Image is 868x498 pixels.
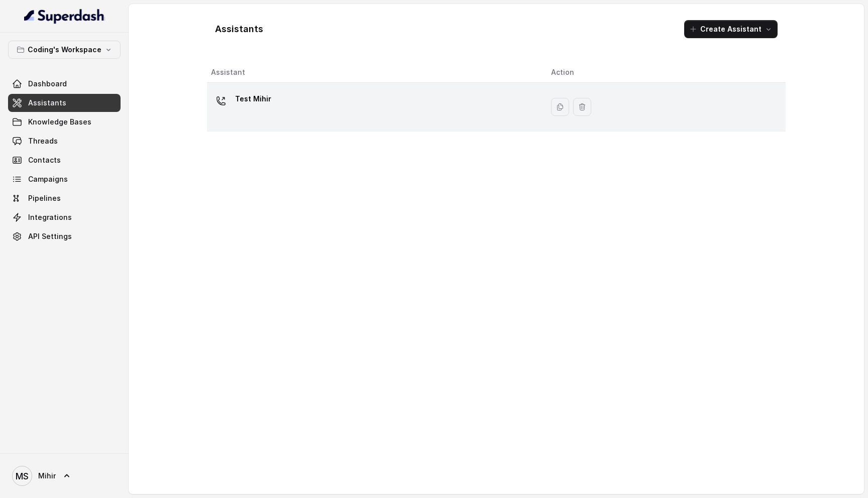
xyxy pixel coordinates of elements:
span: API Settings [28,231,72,241]
span: Assistants [28,98,66,108]
a: Contacts [8,151,121,169]
a: Mihir [8,462,121,490]
a: Assistants [8,94,121,112]
img: light.svg [24,8,105,24]
a: Dashboard [8,75,121,93]
p: Coding's Workspace [28,44,101,56]
th: Assistant [207,62,543,83]
button: Create Assistant [684,20,778,38]
th: Action [543,62,786,83]
a: Threads [8,132,121,150]
a: Integrations [8,208,121,226]
span: Knowledge Bases [28,117,91,127]
span: Pipelines [28,193,61,203]
a: Campaigns [8,170,121,188]
p: Test Mihir [235,91,271,107]
a: Pipelines [8,189,121,207]
text: MS [16,471,29,481]
a: API Settings [8,227,121,245]
button: Coding's Workspace [8,41,121,59]
span: Contacts [28,155,61,165]
span: Campaigns [28,174,68,184]
span: Mihir [38,471,56,481]
h1: Assistants [215,21,263,37]
span: Integrations [28,212,72,222]
span: Dashboard [28,79,67,89]
a: Knowledge Bases [8,113,121,131]
span: Threads [28,136,58,146]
